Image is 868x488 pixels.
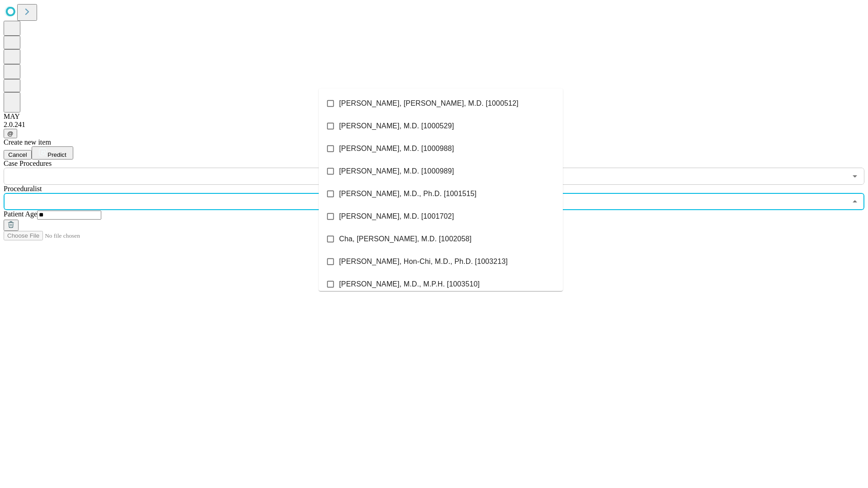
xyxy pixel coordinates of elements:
[339,234,472,244] span: Cha, [PERSON_NAME], M.D. [1002058]
[339,188,476,199] span: [PERSON_NAME], M.D., Ph.D. [1001515]
[339,121,454,131] span: [PERSON_NAME], M.D. [1000529]
[4,160,52,167] span: Scheduled Procedure
[849,195,861,208] button: Close
[4,113,864,121] div: MAY
[339,211,454,222] span: [PERSON_NAME], M.D. [1001702]
[4,210,37,218] span: Patient Age
[4,150,32,160] button: Cancel
[4,185,42,192] span: Proceduralist
[47,151,66,158] span: Predict
[8,151,27,158] span: Cancel
[339,279,480,290] span: [PERSON_NAME], M.D., M.P.H. [1003510]
[7,130,14,137] span: @
[4,129,17,138] button: @
[339,256,508,267] span: [PERSON_NAME], Hon-Chi, M.D., Ph.D. [1003213]
[4,121,864,129] div: 2.0.241
[339,166,454,177] span: [PERSON_NAME], M.D. [1000989]
[32,146,73,160] button: Predict
[849,170,861,183] button: Open
[339,98,519,109] span: [PERSON_NAME], [PERSON_NAME], M.D. [1000512]
[4,138,51,146] span: Create new item
[339,143,454,154] span: [PERSON_NAME], M.D. [1000988]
